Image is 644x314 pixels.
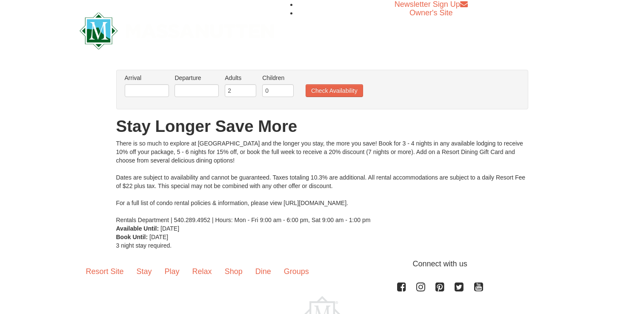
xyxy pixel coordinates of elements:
[125,74,169,82] label: Arrival
[262,74,294,82] label: Children
[80,12,275,49] img: Massanutten Resort Logo
[116,225,159,232] strong: Available Until:
[116,139,528,224] div: There is so much to explore at [GEOGRAPHIC_DATA] and the longer you stay, the more you save! Book...
[80,20,275,40] a: Massanutten Resort
[225,74,256,82] label: Adults
[175,74,219,82] label: Departure
[409,9,452,17] a: Owner's Site
[116,242,172,249] span: 3 night stay required.
[278,258,315,285] a: Groups
[130,258,158,285] a: Stay
[306,84,363,97] button: Check Availability
[149,234,168,240] span: [DATE]
[218,258,249,285] a: Shop
[249,258,278,285] a: Dine
[186,258,218,285] a: Relax
[158,258,186,285] a: Play
[160,225,179,232] span: [DATE]
[80,258,130,285] a: Resort Site
[116,118,528,135] h1: Stay Longer Save More
[80,258,565,270] p: Connect with us
[116,234,148,240] strong: Book Until:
